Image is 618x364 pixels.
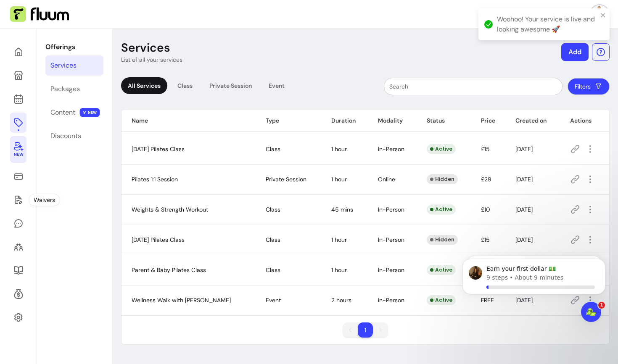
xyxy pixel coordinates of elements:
div: Content [50,107,75,118]
span: Online [378,175,395,183]
span: £15 [481,145,490,153]
a: My Messages [10,213,26,233]
div: All Services [121,77,167,94]
span: In-Person [378,206,404,213]
a: Discounts [45,126,103,146]
a: Home [10,42,26,62]
div: Discounts [50,131,81,141]
span: Class [266,236,280,244]
span: New [13,152,23,157]
p: List of all your services [121,55,182,64]
p: There are currently no tasks available. [27,64,141,72]
span: Class [266,266,280,274]
div: Hidden [427,174,458,184]
span: Wellness Walk with [PERSON_NAME] [132,296,231,304]
span: 1 hour [331,236,347,244]
div: Active [427,144,456,154]
a: Resources [10,260,26,280]
span: £29 [481,175,491,183]
th: Price [471,110,505,132]
span: Class [266,206,280,213]
div: Active [427,265,456,275]
span: 45 mins [331,206,353,213]
span: [DATE] Pilates Class [132,145,185,153]
a: Refer & Earn [10,284,26,304]
nav: pagination navigation [338,318,392,342]
span: NEW [80,108,100,117]
div: Hidden [427,235,458,245]
span: Pilates 1:1 Session [132,175,178,183]
iframe: Intercom live chat [581,302,601,322]
span: 2 hours [331,296,351,304]
span: [DATE] [515,175,533,183]
div: Active [427,204,456,215]
a: My Page [10,65,26,86]
a: Offerings [10,113,26,133]
a: Packages [45,79,103,99]
th: Name [121,110,256,132]
div: Event [262,77,291,94]
th: Type [256,110,321,132]
button: close [600,12,606,18]
a: Calendar [10,89,26,109]
button: go back [5,3,21,19]
li: pagination item 1 active [358,322,373,338]
p: Check back later for updates. [27,72,141,81]
div: Waivers [29,194,59,206]
a: Settings [10,307,26,327]
span: In-Person [378,266,404,274]
a: Services [45,55,103,76]
span: 1 hour [331,175,347,183]
span: In-Person [378,145,404,153]
a: Sales [10,166,26,186]
button: Add [561,43,589,61]
span: [DATE] [515,206,533,213]
th: Modality [368,110,417,132]
div: Active [427,295,456,305]
button: avatar[PERSON_NAME] [542,6,608,23]
div: Packages [50,84,80,94]
div: Private Session [203,77,259,94]
a: New [10,136,26,163]
span: Weights & Strength Workout [132,206,208,213]
th: Status [417,110,471,132]
span: Event [266,296,281,304]
button: Filters [568,78,610,95]
span: 1 hour [331,145,347,153]
iframe: Intercom notifications message [450,249,618,341]
span: 1 hour [331,266,347,274]
div: Class [171,77,199,94]
p: Offerings [45,42,103,52]
th: Actions [560,110,609,132]
span: Class [266,145,280,153]
th: Duration [321,110,367,132]
div: Close [148,4,163,19]
h2: No tasks [66,45,103,55]
span: In-Person [378,236,404,244]
th: Created on [505,110,560,132]
span: [DATE] [515,236,533,244]
img: avatar [591,6,608,23]
span: In-Person [378,296,404,304]
span: 1 [598,302,605,309]
input: Search [389,82,557,91]
p: Services [121,40,170,55]
span: Private Session [266,175,306,183]
a: Content NEW [45,102,103,123]
div: Woohoo! Your service is live and looking awesome 🚀 [497,14,598,34]
span: [DATE] Pilates Class [132,236,185,244]
a: Clients [10,237,26,257]
span: £15 [481,236,490,244]
a: Waivers [10,190,26,210]
span: Parent & Baby Pilates Class [132,266,206,274]
span: [DATE] [515,145,533,153]
span: £10 [481,206,490,213]
img: Fluum Logo [10,6,69,22]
